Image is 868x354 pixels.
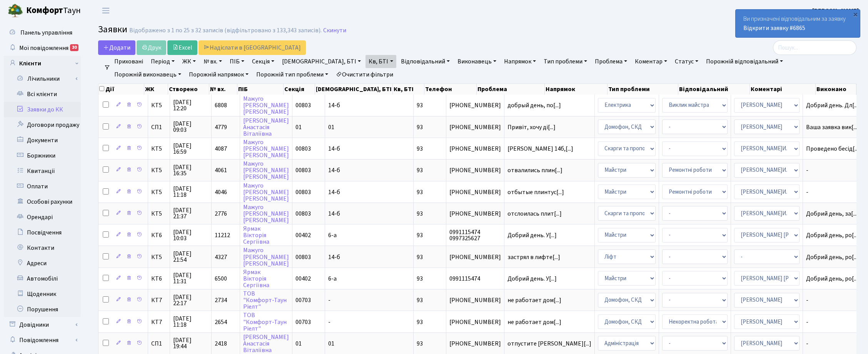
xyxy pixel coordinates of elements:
[4,271,81,286] a: Автомобілі
[243,160,289,181] a: Мажуго[PERSON_NAME][PERSON_NAME]
[417,274,423,283] span: 93
[215,253,227,261] span: 4327
[507,166,563,175] span: отвалились плин[...]
[295,339,302,348] span: 01
[151,319,167,325] span: КТ7
[449,124,501,130] span: [PHONE_NUMBER]
[806,253,860,261] span: Добрий день, ро[...]
[215,296,227,304] span: 2734
[26,4,81,17] span: Таун
[449,146,501,152] span: [PHONE_NUMBER]
[812,6,859,15] a: [PERSON_NAME]
[328,123,334,131] span: 01
[179,55,199,68] a: ЖК
[449,102,501,108] span: [PHONE_NUMBER]
[215,188,227,196] span: 4046
[328,253,340,261] span: 14-б
[507,145,573,153] span: [PERSON_NAME] 14б,[...]
[4,25,81,40] a: Панель управління
[295,145,311,153] span: 00803
[417,101,423,110] span: 93
[173,272,208,284] span: [DATE] 11:31
[507,123,556,131] span: Привіт, хочу ді[...]
[328,166,340,175] span: 14-б
[173,294,208,306] span: [DATE] 22:17
[806,231,860,239] span: Добрий день, ро[...]
[19,44,68,52] span: Мої повідомлення
[151,232,167,238] span: КТ6
[295,188,311,196] span: 00803
[501,55,539,68] a: Напрямок
[417,188,423,196] span: 93
[168,84,210,95] th: Створено
[507,318,561,326] span: не работает дом[...]
[4,117,81,133] a: Договори продажу
[103,43,130,52] span: Додати
[215,123,227,131] span: 4779
[4,56,81,71] a: Клієнти
[678,84,750,95] th: Відповідальний
[209,84,237,95] th: № вх.
[151,254,167,260] span: КТ5
[249,55,277,68] a: Секція
[243,138,289,160] a: Мажуго[PERSON_NAME][PERSON_NAME]
[545,84,607,95] th: Напрямок
[323,27,346,34] a: Скинути
[743,24,805,32] a: Відкрити заявку #6865
[186,68,252,81] a: Порожній напрямок
[253,68,331,81] a: Порожній тип проблеми
[4,302,81,317] a: Порушення
[26,4,63,17] b: Комфорт
[4,209,81,225] a: Орендарі
[4,194,81,209] a: Особові рахунки
[243,268,269,289] a: ЯрмакВікторіяСергіївна
[328,101,340,110] span: 14-б
[806,101,860,110] span: Добрий день. Дл[...]
[4,86,81,102] a: Всі клієнти
[243,224,269,246] a: ЯрмакВікторіяСергіївна
[111,55,146,68] a: Приховані
[507,339,591,348] span: отпустите [PERSON_NAME][...]
[4,286,81,302] a: Щоденник
[736,10,860,37] div: Ви призначені відповідальним за заявку
[4,225,81,240] a: Посвідчення
[227,55,247,68] a: ПІБ
[398,55,453,68] a: Відповідальний
[417,296,423,304] span: 93
[315,84,393,95] th: [DEMOGRAPHIC_DATA], БТІ
[295,253,311,261] span: 00803
[449,254,501,260] span: [PHONE_NUMBER]
[129,27,322,34] div: Відображено з 1 по 25 з 32 записів (відфільтровано з 133,343 записів).
[507,209,562,218] span: отслоилась плит[...]
[4,133,81,148] a: Документи
[328,339,334,348] span: 01
[454,55,499,68] a: Виконавець
[151,211,167,217] span: КТ5
[608,84,678,95] th: Тип проблеми
[167,40,197,55] a: Excel
[328,209,340,218] span: 14-б
[328,274,337,283] span: 6-а
[295,123,302,131] span: 01
[417,123,423,131] span: 93
[173,164,208,176] span: [DATE] 16:35
[215,145,227,153] span: 4087
[173,99,208,111] span: [DATE] 12:20
[477,84,545,95] th: Проблема
[328,188,340,196] span: 14-б
[417,318,423,326] span: 93
[173,121,208,133] span: [DATE] 09:03
[200,55,225,68] a: № вх.
[173,316,208,328] span: [DATE] 11:18
[4,148,81,163] a: Боржники
[4,40,81,56] a: Мої повідомлення30
[151,146,167,152] span: КТ5
[449,229,501,241] span: 0991115474 0997325627
[4,332,81,348] a: Повідомлення
[417,231,423,239] span: 93
[151,189,167,195] span: КТ5
[806,319,860,325] span: -
[816,84,857,95] th: Виконано
[449,341,501,347] span: [PHONE_NUMBER]
[295,101,311,110] span: 00803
